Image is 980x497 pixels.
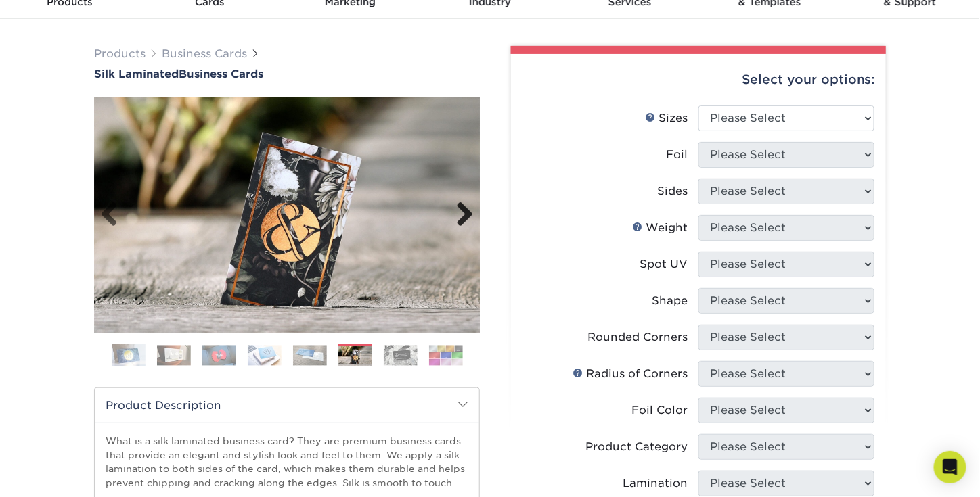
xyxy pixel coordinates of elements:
[293,345,327,366] img: Business Cards 05
[338,346,372,367] img: Business Cards 06
[645,110,688,126] div: Sizes
[429,345,463,366] img: Business Cards 08
[112,339,146,373] img: Business Cards 01
[632,220,688,236] div: Weight
[666,147,688,163] div: Foil
[384,345,418,366] img: Business Cards 07
[640,256,688,273] div: Spot UV
[657,183,688,199] div: Sides
[631,402,688,419] div: Foil Color
[157,345,191,366] img: Business Cards 02
[573,366,688,382] div: Radius of Corners
[94,68,480,80] h1: Business Cards
[202,345,236,366] img: Business Cards 03
[522,54,875,105] div: Select your options:
[94,47,146,60] a: Products
[585,439,688,455] div: Product Category
[934,451,966,483] div: Open Intercom Messenger
[94,97,480,333] img: Silk Laminated 06
[587,329,688,346] div: Rounded Corners
[94,68,480,80] a: Silk LaminatedBusiness Cards
[94,68,179,80] span: Silk Laminated
[162,47,247,60] a: Business Cards
[95,388,479,423] h2: Product Description
[652,293,688,309] div: Shape
[623,475,688,492] div: Lamination
[248,345,282,366] img: Business Cards 04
